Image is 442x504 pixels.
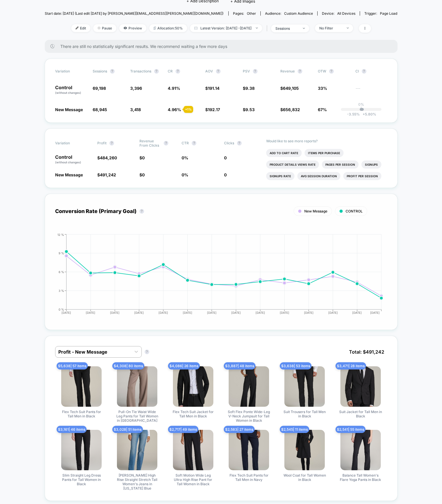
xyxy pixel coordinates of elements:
[59,270,64,273] tspan: 6 %
[182,155,188,160] span: 0 %
[346,346,387,358] span: Total: $ 491,242
[112,426,143,433] span: $ 3,028 | 51 items
[361,160,381,169] li: Signups
[322,160,359,169] li: Pages Per Session
[130,69,151,73] span: Transactions
[318,107,327,112] span: 67%
[328,311,338,314] tspan: [DATE]
[216,69,221,74] button: ?
[76,27,79,29] img: edit
[362,69,366,74] button: ?
[142,172,145,177] span: 0
[247,11,256,16] span: other
[280,69,295,73] span: Revenue
[97,172,116,177] span: $
[97,155,117,160] span: $
[346,209,363,213] span: CONTROL
[60,44,386,49] span: There are still no statistically significant results. We recommend waiting a few more days
[134,311,144,314] tspan: [DATE]
[100,172,116,177] span: 491,242
[45,11,223,16] span: Start date: [DATE] (Last edit [DATE] by [PERSON_NAME][EMAIL_ADDRESS][PERSON_NAME][DOMAIN_NAME])
[55,91,81,94] span: (without changes)
[380,11,397,16] span: Page Load
[119,24,146,32] span: Preview
[55,69,87,74] span: Variation
[280,362,312,369] span: $ 3,638 | 53 items
[347,27,349,29] img: end
[335,426,365,433] span: $ 2,541 | 55 items
[303,28,305,29] img: end
[154,27,156,30] img: rebalance
[205,86,219,91] span: $
[208,86,219,91] span: 191.14
[57,233,64,236] tspan: 12 %
[164,141,168,145] button: ?
[86,311,95,314] tspan: [DATE]
[339,410,382,418] span: Suit Jacket for Tall Men in Black
[207,311,217,314] tspan: [DATE]
[361,107,362,111] p: |
[168,107,181,112] span: 4.96 %
[55,85,87,95] p: Control
[190,24,262,32] span: Latest Version: [DATE] - [DATE]
[353,311,362,314] tspan: [DATE]
[224,155,227,160] span: 0
[173,366,213,407] img: Flex Tech Suit Jacket for Tall Men in Black
[93,69,107,73] span: Sessions
[283,410,326,418] span: Suit Trousers for Tall Men in Black
[229,430,269,470] img: Flex Tech Suit Pants for Tall Men in Navy
[255,311,265,314] tspan: [DATE]
[340,430,381,470] img: Balance Tall Women's Flare Yoga Pants in Black
[284,430,325,470] img: Wool Coat for Tall Women in Black
[265,11,313,16] div: Audience:
[57,426,87,433] span: $ 3,161 | 46 items
[229,366,269,407] img: Soft Flex Ponte Wide-Leg V-Neck Jumpsuit for Tall Women in Black
[243,107,255,112] span: $
[363,112,365,116] span: +
[110,311,120,314] tspan: [DATE]
[110,69,115,74] button: ?
[61,430,102,470] img: Slim Straight Leg Dress Pants for Tall Women in Black
[343,172,381,180] li: Profit Per Session
[112,362,144,369] span: $ 4,308 | 80 items
[266,139,387,143] p: Would like to see more reports?
[158,311,168,314] tspan: [DATE]
[266,160,319,169] li: Product Details Views Rate
[168,86,180,91] span: 4.91 %
[139,209,144,214] button: ?
[171,473,215,486] span: Soft Motion Wide Leg Ultra High Rise Pant for Tall Women in Black
[71,24,90,32] span: Edit
[176,69,180,74] button: ?
[139,172,145,177] span: $
[183,311,192,314] tspan: [DATE]
[93,86,106,91] span: 69,198
[340,366,381,407] img: Suit Jacket for Tall Men in Black
[139,155,145,160] span: $
[233,11,256,16] div: Pages:
[117,430,157,470] img: Harper High Rise Straight Stretch Tall Women's Jeans in Colorado Blue
[168,362,200,369] span: $ 4,086 | 26 items
[304,311,314,314] tspan: [DATE]
[355,69,387,74] span: CI
[130,107,141,112] span: 3,418
[335,362,366,369] span: $ 3,471 | 28 items
[208,107,220,112] span: 192.17
[227,473,271,482] span: Flex Tech Suit Pants for Tall Men in Navy
[227,410,271,423] span: Soft Flex Ponte Wide-Leg V-Neck Jumpsuit for Tall Women in Black
[182,141,189,145] span: CTR
[370,311,380,314] tspan: [DATE]
[318,86,327,91] span: 33%
[297,172,340,180] li: Avg Session Duration
[149,24,187,32] span: Allocation: 50%
[245,86,255,91] span: 9.38
[194,27,197,29] img: calendar
[168,69,173,73] span: CR
[59,307,64,311] tspan: 0 %
[304,209,327,213] span: New Message
[55,155,92,165] p: Control
[168,426,198,433] span: $ 2,717 | 49 items
[97,141,107,145] span: Profit
[145,350,149,354] button: ?
[224,141,234,145] span: Clicks
[337,11,355,16] span: all devices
